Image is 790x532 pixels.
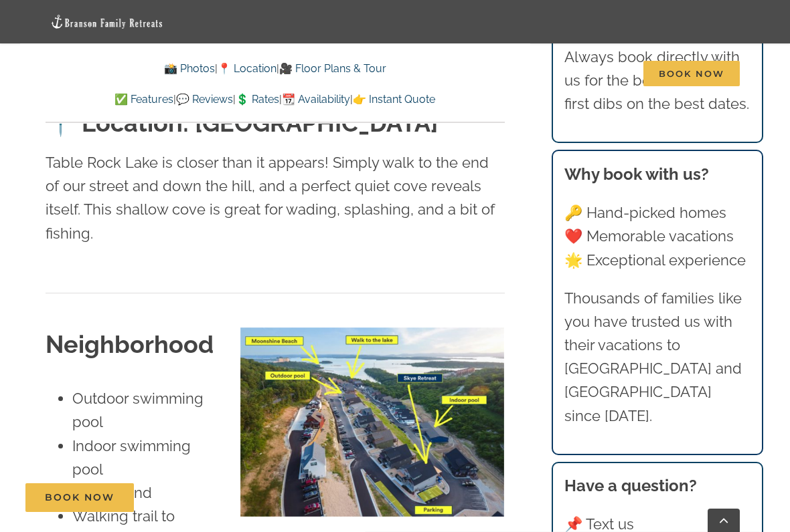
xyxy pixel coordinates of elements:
a: Book Now [25,483,134,512]
a: 🎥 Floor Plans & Tour [279,62,386,75]
a: 📆 Availability [282,93,350,106]
a: ✅ Features [114,93,173,106]
h3: Why book with us? [564,162,750,186]
li: Outdoor swimming pool [72,387,222,434]
a: 👉 Instant Quote [353,93,435,106]
a: 💲 Rates [236,93,279,106]
img: Branson Family Retreats Logo [50,14,164,29]
p: Table Rock Lake is closer than it appears! Simply walk to the end of our street and down the hill... [46,151,504,245]
a: 📍 Location [218,62,276,75]
p: 🔑 Hand-picked homes ❤️ Memorable vacations 🌟 Exceptional experience [564,201,750,272]
strong: Neighborhood [46,330,214,358]
p: | | [46,60,504,78]
img: Skye Retreat location at Chateau Cove on Table Rock Lake [240,327,505,517]
strong: 📍 Location: [GEOGRAPHIC_DATA] [46,109,438,137]
li: Playground [72,481,222,505]
li: Indoor swimming pool [72,434,222,481]
p: | | | | [46,91,504,108]
span: Book Now [45,492,114,503]
strong: Have a question? [564,476,697,495]
span: Book Now [643,61,740,86]
span: Contact [571,69,613,78]
a: 💬 Reviews [176,93,233,106]
p: Thousands of families like you have trusted us with their vacations to [GEOGRAPHIC_DATA] and [GEO... [564,287,750,428]
a: 📸 Photos [164,62,215,75]
a: Contact [571,52,613,96]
